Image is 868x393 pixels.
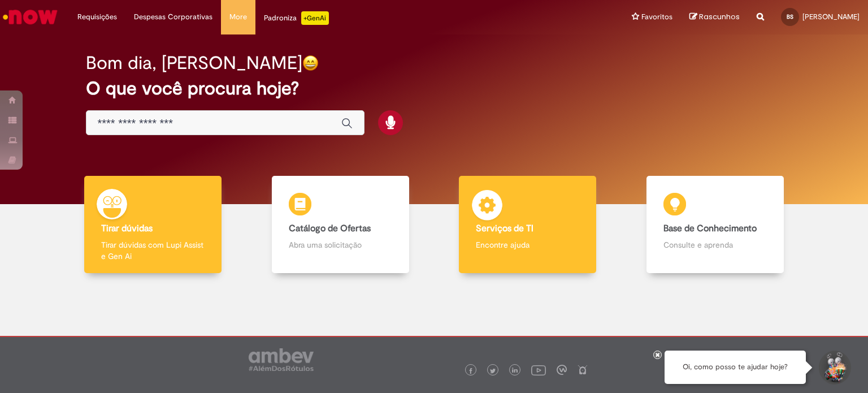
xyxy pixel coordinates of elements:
[699,11,740,22] span: Rascunhos
[476,239,579,251] p: Encontre ajuda
[134,11,212,23] span: Despesas Corporativas
[578,365,588,375] img: logo_footer_naosei.png
[689,12,740,23] a: Rascunhos
[101,223,153,234] b: Tirar dúvidas
[817,351,851,385] button: Iniciar Conversa de Suporte
[663,223,757,234] b: Base de Conhecimento
[641,11,672,23] span: Favoritos
[264,11,329,25] div: Padroniza
[663,239,767,251] p: Consulte e aprenda
[77,11,117,23] span: Requisições
[247,176,435,274] a: Catálogo de Ofertas Abra uma solicitação
[490,368,496,374] img: logo_footer_twitter.png
[301,11,329,25] p: +GenAi
[1,6,59,28] img: ServiceNow
[302,55,319,71] img: happy-face.png
[249,348,314,371] img: logo_footer_ambev_rotulo_gray.png
[86,79,783,98] h2: O que você procura hoje?
[476,223,533,234] b: Serviços de TI
[229,11,247,23] span: More
[289,239,392,251] p: Abra uma solicitação
[531,362,546,377] img: logo_footer_youtube.png
[101,239,205,262] p: Tirar dúvidas com Lupi Assist e Gen Ai
[468,368,474,374] img: logo_footer_facebook.png
[289,223,371,234] b: Catálogo de Ofertas
[512,368,518,374] img: logo_footer_linkedin.png
[622,176,809,274] a: Base de Conhecimento Consulte e aprenda
[802,12,860,21] span: [PERSON_NAME]
[434,176,622,274] a: Serviços de TI Encontre ajuda
[787,13,793,20] span: BS
[665,351,806,384] div: Oi, como posso te ajudar hoje?
[59,176,247,274] a: Tirar dúvidas Tirar dúvidas com Lupi Assist e Gen Ai
[86,53,302,73] h2: Bom dia, [PERSON_NAME]
[557,365,567,375] img: logo_footer_workplace.png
